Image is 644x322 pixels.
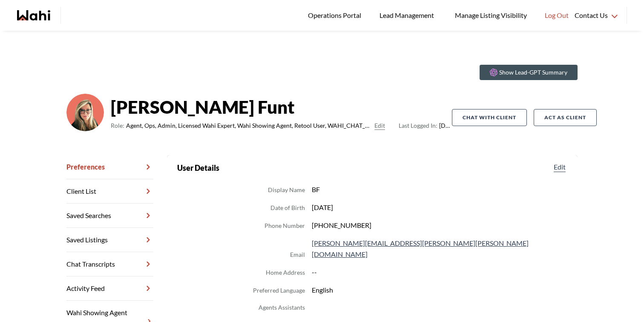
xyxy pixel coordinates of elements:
dd: English [312,285,567,296]
span: [DATE] [399,121,452,131]
dt: Preferred Language [253,285,305,296]
button: Edit [552,162,567,172]
span: Last Logged In: [399,122,437,129]
dt: Home Address [266,267,305,278]
strong: [PERSON_NAME] Funt [111,94,452,120]
a: Chat Transcripts [66,252,153,276]
a: Activity Feed [66,276,153,301]
a: Saved Listings [66,228,153,252]
p: Show Lead-GPT Summary [499,68,567,77]
dd: [PERSON_NAME][EMAIL_ADDRESS][PERSON_NAME][PERSON_NAME][DOMAIN_NAME] [312,238,567,260]
dt: Phone Number [264,221,305,231]
dd: [DATE] [312,202,567,213]
img: ef0591e0ebeb142b.png [66,94,104,131]
span: Log Out [545,10,569,21]
a: Preferences [66,155,153,179]
a: Saved Searches [66,204,153,228]
dd: -- [312,267,567,278]
dt: Agents Assistants [259,302,305,313]
a: Client List [66,179,153,204]
dd: [PHONE_NUMBER] [312,220,567,231]
button: Show Lead-GPT Summary [480,65,578,80]
a: Wahi homepage [17,10,50,20]
button: Act as Client [534,109,597,126]
dt: Date of Birth [270,203,305,213]
dd: BF [312,184,567,195]
span: Agent, Ops, Admin, Licensed Wahi Expert, Wahi Showing Agent, Retool User, WAHI_CHAT_MODERATOR [126,121,371,131]
span: Operations Portal [308,10,364,21]
h2: User Details [177,162,219,174]
button: Chat with client [452,109,527,126]
button: Edit [374,121,385,131]
span: Manage Listing Visibility [452,10,529,21]
span: Lead Management [379,10,437,21]
dt: Email [290,250,305,260]
span: Role: [111,121,124,131]
dt: Display Name [268,185,305,195]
